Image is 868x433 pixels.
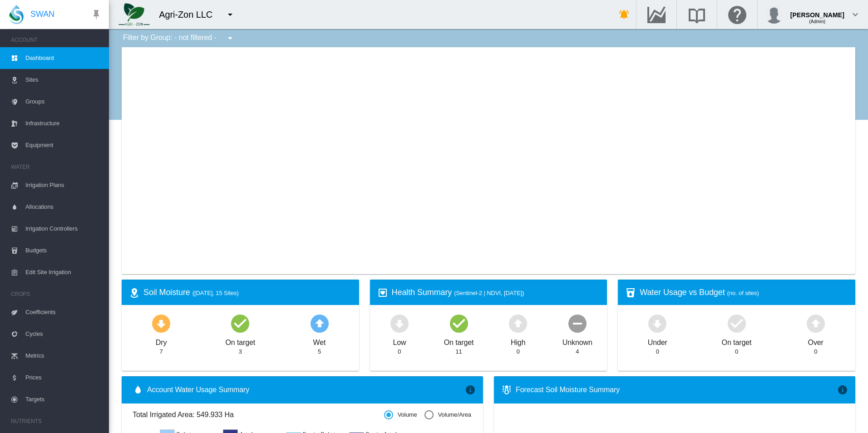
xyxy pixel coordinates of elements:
md-icon: icon-bell-ring [619,9,630,20]
md-icon: icon-thermometer-lines [501,384,512,395]
md-icon: icon-checkbox-marked-circle [448,312,470,334]
div: 3 [239,348,242,356]
md-icon: icon-arrow-down-bold-circle [150,312,172,334]
md-icon: icon-heart-box-outline [377,287,388,298]
div: 0 [398,348,401,356]
span: Edit Site Irrigation [25,261,102,283]
span: (Sentinel-2 | NDVI, [DATE]) [454,290,524,296]
span: Targets [25,389,102,410]
span: Allocations [25,196,102,218]
md-icon: icon-menu-down [225,9,236,20]
div: Agri-Zon LLC [159,8,221,21]
md-icon: icon-checkbox-marked-circle [229,312,251,334]
div: Over [808,334,824,348]
div: 5 [318,348,321,356]
div: Under [648,334,667,348]
div: [PERSON_NAME] [790,7,844,16]
span: CROPS [11,287,102,301]
img: 7FicoSLW9yRjj7F2+0uvjPufP+ga39vogPu+G1+wvBtcm3fNv859aGr42DJ5pXiEAAAAAAAAAAAAAAAAAAAAAAAAAAAAAAAAA... [118,3,150,26]
md-icon: Go to the Data Hub [646,9,667,20]
span: WATER [11,160,102,174]
div: Unknown [562,334,592,348]
md-icon: icon-pin [91,9,102,20]
div: On target [722,334,752,348]
md-icon: icon-arrow-down-bold-circle [389,312,410,334]
md-icon: icon-map-marker-radius [129,287,140,298]
span: (Admin) [809,19,825,24]
md-icon: icon-chevron-down [850,9,861,20]
button: icon-bell-ring [615,5,633,24]
div: Soil Moisture [143,287,352,298]
div: 7 [160,348,163,356]
button: icon-menu-down [221,5,239,24]
div: On target [444,334,474,348]
md-icon: icon-checkbox-marked-circle [726,312,748,334]
div: Water Usage vs Budget [640,287,848,298]
md-icon: icon-information [837,384,848,395]
div: 0 [656,348,659,356]
span: Budgets [25,240,102,261]
span: Prices [25,367,102,389]
div: 11 [455,348,462,356]
span: Groups [25,91,102,113]
div: Dry [156,334,167,348]
md-icon: Click here for help [726,9,748,20]
span: Irrigation Controllers [25,218,102,240]
img: profile.jpg [765,5,783,24]
md-icon: Search the knowledge base [686,9,708,20]
span: ACCOUNT [11,33,102,47]
div: 4 [576,348,579,356]
span: Metrics [25,345,102,367]
md-icon: icon-minus-circle [567,312,588,334]
span: SWAN [30,9,54,20]
img: SWAN-Landscape-Logo-Colour-drop.png [9,5,24,24]
div: Forecast Soil Moisture Summary [516,385,837,395]
button: icon-menu-down [221,29,239,47]
span: NUTRIENTS [11,414,102,428]
md-icon: icon-arrow-down-bold-circle [646,312,668,334]
md-icon: icon-arrow-up-bold-circle [507,312,529,334]
span: ([DATE], 15 Sites) [192,290,239,296]
span: Coefficients [25,301,102,323]
div: Low [393,334,406,348]
md-icon: icon-arrow-up-bold-circle [309,312,330,334]
div: High [511,334,526,348]
span: Irrigation Plans [25,174,102,196]
md-icon: icon-arrow-up-bold-circle [805,312,827,334]
div: 0 [814,348,817,356]
div: 0 [517,348,520,356]
md-icon: icon-information [465,384,476,395]
md-icon: icon-menu-down [225,33,236,44]
div: Health Summary [392,287,600,298]
span: (no. of sites) [727,290,759,296]
md-icon: icon-water [133,384,143,395]
md-icon: icon-cup-water [625,287,636,298]
span: Account Water Usage Summary [147,385,465,395]
div: Filter by Group: - not filtered - [116,29,242,47]
span: Dashboard [25,47,102,69]
span: Cycles [25,323,102,345]
div: On target [225,334,255,348]
span: Total Irrigated Area: 549.933 Ha [133,410,384,420]
span: Equipment [25,134,102,156]
span: Sites [25,69,102,91]
div: 0 [735,348,738,356]
span: Infrastructure [25,113,102,134]
div: Wet [313,334,326,348]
